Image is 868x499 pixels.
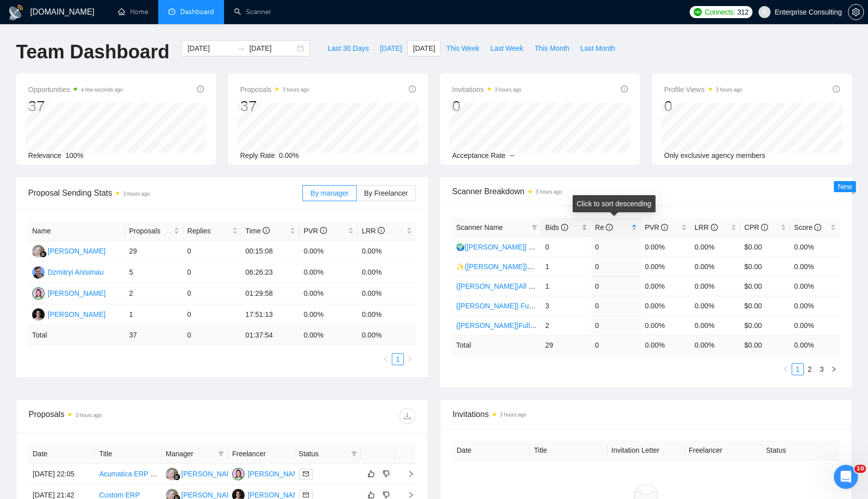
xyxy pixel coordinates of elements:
[95,464,161,485] td: Acumatica ERP Dashboard and GI Development
[495,87,521,93] time: 3 hours ago
[358,304,416,325] td: 0.00%
[32,287,45,300] img: EB
[546,223,568,231] span: Bids
[28,151,61,159] span: Relevance
[761,224,768,231] span: info-circle
[383,491,390,499] span: dislike
[591,237,641,257] td: 0
[792,364,803,375] a: 1
[529,40,575,56] button: This Month
[848,8,864,16] a: setting
[691,257,740,276] td: 0.00%
[322,40,374,56] button: Last 30 Days
[848,4,864,20] button: setting
[541,276,591,296] td: 1
[641,276,691,296] td: 0.00%
[641,296,691,315] td: 0.00%
[32,246,105,255] a: RH[PERSON_NAME]
[740,237,790,257] td: $0.00
[446,43,479,54] span: This Week
[125,283,183,304] td: 2
[695,223,718,231] span: LRR
[299,283,358,304] td: 0.00%
[118,8,148,16] a: homeHome
[530,441,607,460] th: Title
[541,296,591,315] td: 3
[606,224,613,231] span: info-circle
[282,87,309,93] time: 3 hours ago
[761,9,768,16] span: user
[187,225,230,236] span: Replies
[28,97,123,116] div: 37
[790,237,840,257] td: 0.00%
[48,245,105,257] div: [PERSON_NAME]
[362,227,385,235] span: LRR
[456,223,503,231] span: Scanner Name
[400,412,415,420] span: download
[232,468,245,480] img: EB
[595,223,613,231] span: Re
[691,296,740,315] td: 0.00%
[380,468,392,480] button: dislike
[838,183,852,191] span: New
[456,321,654,329] a: {[PERSON_NAME]}Full-stack devs WW (<1 month) - pain point
[183,262,242,283] td: 0
[349,446,359,461] span: filter
[580,43,615,54] span: Last Month
[740,276,790,296] td: $0.00
[29,408,222,424] div: Proposals
[125,262,183,283] td: 5
[790,276,840,296] td: 0.00%
[216,446,226,461] span: filter
[740,335,790,355] td: $ 0.00
[740,296,790,315] td: $0.00
[242,325,300,345] td: 01:37:54
[310,189,348,197] span: By manager
[541,335,591,355] td: 29
[299,448,347,459] span: Status
[831,366,837,372] span: right
[358,262,416,283] td: 0.00%
[691,335,740,355] td: 0.00 %
[833,86,840,93] span: info-circle
[645,223,669,231] span: PVR
[573,195,656,212] div: Click to sort descending
[534,43,569,54] span: This Month
[591,335,641,355] td: 0
[48,288,105,299] div: [PERSON_NAME]
[816,364,827,375] a: 3
[452,335,541,355] td: Total
[453,408,839,421] span: Invitations
[404,353,416,365] li: Next Page
[28,187,302,199] span: Proposal Sending Stats
[541,237,591,257] td: 0
[28,325,125,345] td: Total
[240,97,309,116] div: 37
[368,470,375,478] span: like
[95,444,161,464] th: Title
[780,363,792,375] li: Previous Page
[790,296,840,315] td: 0.00%
[40,251,47,258] img: gigradar-bm.png
[490,43,523,54] span: Last Week
[232,469,305,477] a: EB[PERSON_NAME]
[407,40,441,56] button: [DATE]
[263,227,270,234] span: info-circle
[248,468,305,479] div: [PERSON_NAME]
[303,227,327,235] span: PVR
[16,40,169,64] h1: Team Dashboard
[218,451,224,457] span: filter
[541,257,591,276] td: 1
[641,237,691,257] td: 0.00%
[242,304,300,325] td: 17:51:13
[358,241,416,262] td: 0.00%
[535,189,562,195] time: 3 hours ago
[99,491,140,499] a: Custom ERP
[183,221,242,241] th: Replies
[181,468,239,479] div: [PERSON_NAME]
[575,40,620,56] button: Last Month
[303,471,309,477] span: mail
[413,43,435,54] span: [DATE]
[328,43,369,54] span: Last 30 Days
[228,444,294,464] th: Freelancer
